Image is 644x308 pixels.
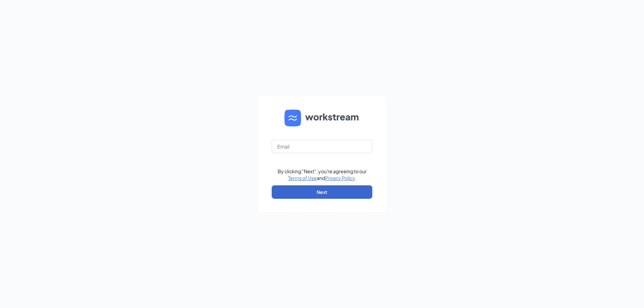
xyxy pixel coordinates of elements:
a: Privacy Policy [325,175,355,181]
div: By clicking "Next", you're agreeing to our and . [278,168,367,181]
button: Next [272,185,372,199]
input: Email [272,140,372,153]
a: Terms of Use [288,175,317,181]
img: WS logo and Workstream text [284,110,360,126]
